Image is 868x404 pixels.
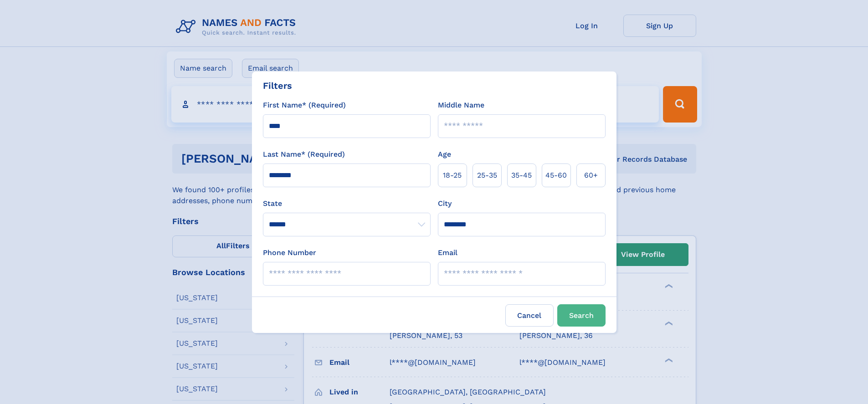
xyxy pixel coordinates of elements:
[477,170,497,181] span: 25‑35
[438,149,451,160] label: Age
[263,100,346,111] label: First Name* (Required)
[584,170,598,181] span: 60+
[263,149,345,160] label: Last Name* (Required)
[557,304,606,327] button: Search
[438,247,457,258] label: Email
[438,100,484,111] label: Middle Name
[505,304,554,327] label: Cancel
[545,170,567,181] span: 45‑60
[263,79,292,92] div: Filters
[438,198,452,209] label: City
[263,247,316,258] label: Phone Number
[443,170,462,181] span: 18‑25
[511,170,532,181] span: 35‑45
[263,198,431,209] label: State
